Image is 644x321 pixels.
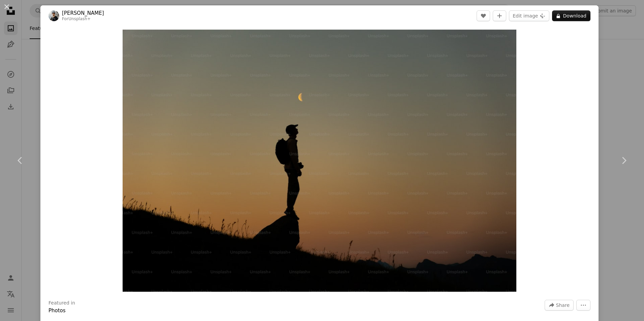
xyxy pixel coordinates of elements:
button: Download [552,10,590,21]
button: Add to Collection [493,10,506,21]
div: For [62,16,104,22]
a: Unsplash+ [68,16,91,21]
button: Zoom in on this image [123,30,516,292]
img: Silhouette of a hiker looking at the moon at sunset. [123,30,516,292]
a: Photos [49,308,66,314]
img: Go to Daniel J. Schwarz's profile [49,10,59,21]
button: Edit image [509,10,549,21]
button: More Actions [576,300,590,311]
h3: Featured in [49,300,75,307]
a: Next [604,128,644,193]
a: [PERSON_NAME] [62,10,104,16]
button: Share this image [545,300,574,311]
span: Share [556,300,570,310]
button: Like [477,10,490,21]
